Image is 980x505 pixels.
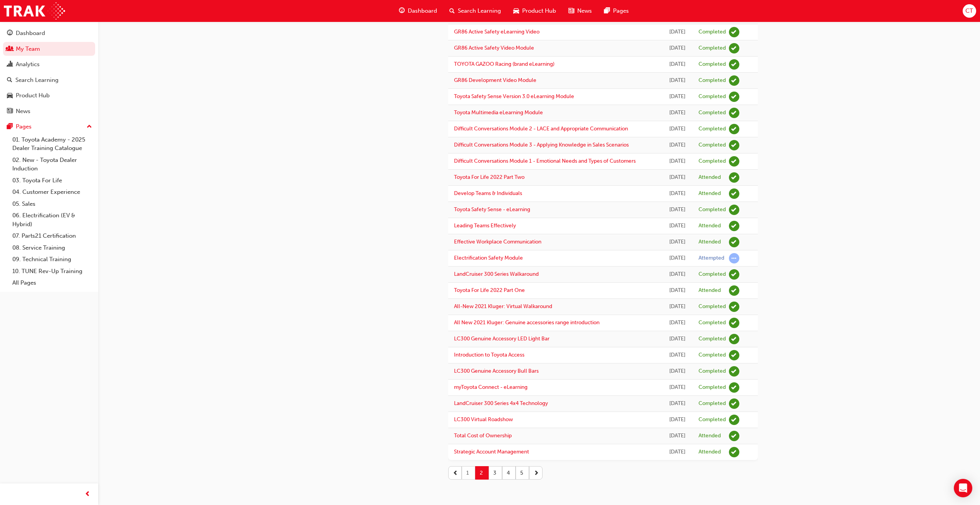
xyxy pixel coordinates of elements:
[668,238,687,247] div: Tue Jun 14 2022 00:00:00 GMT+1000 (Australian Eastern Standard Time)
[454,255,523,261] a: Electrification Safety Module
[502,466,516,480] button: 4
[729,140,739,150] span: learningRecordVerb_COMPLETE-icon
[699,416,726,423] div: Completed
[729,92,739,102] span: learningRecordVerb_COMPLETE-icon
[729,124,739,134] span: learningRecordVerb_COMPLETE-icon
[729,415,739,425] span: learningRecordVerb_COMPLETE-icon
[9,277,95,289] a: All Pages
[454,384,528,390] a: myToyota Connect - eLearning
[668,432,687,440] div: Mon Oct 11 2021 00:00:00 GMT+1000 (Australian Eastern Standard Time)
[7,92,13,99] span: car-icon
[668,222,687,230] div: Wed Jun 15 2022 00:00:00 GMT+1000 (Australian Eastern Standard Time)
[729,237,739,247] span: learningRecordVerb_ATTEND-icon
[454,206,530,213] a: Toyota Safety Sense - eLearning
[562,3,598,19] a: news-iconNews
[454,352,524,358] a: Introduction to Toyota Access
[443,3,507,19] a: search-iconSearch Learning
[475,466,489,480] button: 2
[15,76,59,85] div: Search Learning
[699,109,726,117] div: Completed
[729,27,739,37] span: learningRecordVerb_COMPLETE-icon
[668,415,687,424] div: Fri Oct 15 2021 00:00:00 GMT+1000 (Australian Eastern Standard Time)
[454,93,574,100] a: Toyota Safety Sense Version 3.0 eLearning Module
[699,319,726,327] div: Completed
[699,77,726,84] div: Completed
[668,286,687,295] div: Tue Mar 15 2022 00:00:00 GMT+1000 (Australian Eastern Standard Time)
[963,4,976,18] button: CT
[399,6,405,16] span: guage-icon
[454,125,628,132] a: Difficult Conversations Module 2 - LACE and Appropriate Communication
[668,351,687,360] div: Thu Oct 28 2021 00:00:00 GMT+1000 (Australian Eastern Standard Time)
[699,222,721,230] div: Attended
[454,368,539,374] a: LC300 Genuine Accessory Bull Bars
[729,43,739,53] span: learningRecordVerb_COMPLETE-icon
[9,134,95,154] a: 01. Toyota Academy - 2025 Dealer Training Catalogue
[729,302,739,312] span: learningRecordVerb_COMPLETE-icon
[965,7,973,15] span: CT
[729,156,739,167] span: learningRecordVerb_COMPLETE-icon
[7,77,12,84] span: search-icon
[729,188,739,199] span: learningRecordVerb_ATTEND-icon
[729,447,739,457] span: learningRecordVerb_ATTEND-icon
[3,120,95,134] button: Pages
[668,189,687,198] div: Wed Aug 03 2022 00:00:00 GMT+1000 (Australian Eastern Standard Time)
[507,3,562,19] a: car-iconProduct Hub
[16,91,50,100] div: Product Hub
[729,172,739,183] span: learningRecordVerb_ATTEND-icon
[668,92,687,101] div: Tue Oct 18 2022 00:00:00 GMT+1000 (Australian Eastern Standard Time)
[16,122,32,131] div: Pages
[7,30,13,37] span: guage-icon
[516,466,529,480] button: 5
[529,466,543,480] button: next-icon
[699,61,726,68] div: Completed
[454,287,525,293] a: Toyota For Life 2022 Part One
[454,190,522,197] a: Develop Teams & Individuals
[454,174,524,180] a: Toyota For Life 2022 Part Two
[699,384,726,391] div: Completed
[9,242,95,254] a: 08. Service Training
[699,158,726,165] div: Completed
[729,366,739,377] span: learningRecordVerb_COMPLETE-icon
[699,125,726,133] div: Completed
[3,57,95,72] a: Analytics
[9,186,95,198] a: 04. Customer Experience
[7,61,13,68] span: chart-icon
[458,7,501,15] span: Search Learning
[699,448,721,456] div: Attended
[729,318,739,328] span: learningRecordVerb_COMPLETE-icon
[699,93,726,100] div: Completed
[522,7,556,15] span: Product Hub
[729,285,739,296] span: learningRecordVerb_ATTEND-icon
[699,206,726,213] div: Completed
[668,448,687,457] div: Tue Oct 05 2021 00:00:00 GMT+1000 (Australian Eastern Standard Time)
[729,398,739,409] span: learningRecordVerb_COMPLETE-icon
[462,466,475,480] button: 1
[568,6,574,16] span: news-icon
[668,44,687,53] div: Wed Dec 28 2022 00:00:00 GMT+1000 (Australian Eastern Standard Time)
[9,265,95,277] a: 10. TUNE Rev-Up Training
[699,368,726,375] div: Completed
[454,271,539,277] a: LandCruiser 300 Series Walkaround
[454,238,541,245] a: Effective Workplace Communication
[699,142,726,149] div: Completed
[729,205,739,215] span: learningRecordVerb_COMPLETE-icon
[954,479,972,497] div: Open Intercom Messenger
[3,25,95,120] button: DashboardMy TeamAnalyticsSearch LearningProduct HubNews
[699,432,721,440] div: Attended
[3,104,95,118] a: News
[7,108,13,115] span: news-icon
[454,222,516,229] a: Leading Teams Effectively
[7,123,13,130] span: pages-icon
[699,255,724,262] div: Attempted
[668,76,687,85] div: Wed Dec 28 2022 00:00:00 GMT+1000 (Australian Eastern Standard Time)
[699,335,726,343] div: Completed
[454,142,629,148] a: Difficult Conversations Module 3 - Applying Knowledge in Sales Scenarios
[729,269,739,280] span: learningRecordVerb_COMPLETE-icon
[699,28,726,36] div: Completed
[699,45,726,52] div: Completed
[699,303,726,310] div: Completed
[699,174,721,181] div: Attended
[7,46,13,53] span: people-icon
[454,28,539,35] a: GR86 Active Safety eLearning Video
[729,108,739,118] span: learningRecordVerb_COMPLETE-icon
